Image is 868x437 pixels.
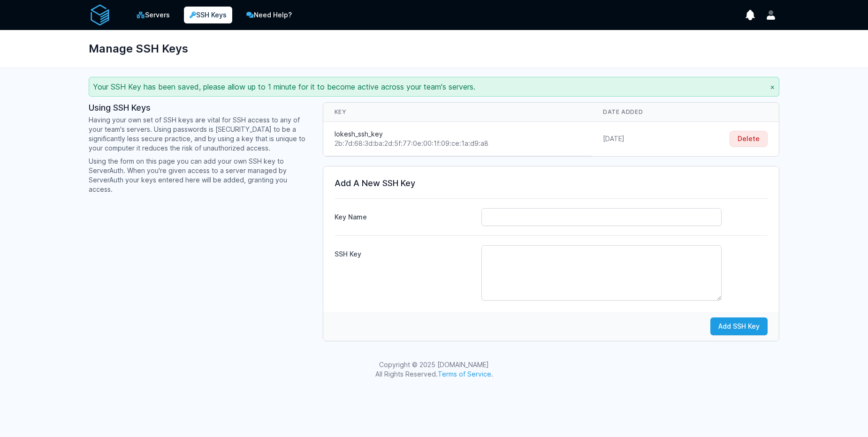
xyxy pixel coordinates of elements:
p: Having your own set of SSH keys are vital for SSH access to any of your team's servers. Using pas... [89,115,312,153]
button: Delete [730,131,768,147]
a: Terms of Service [438,370,491,378]
label: SSH Key [335,246,474,259]
th: Date Added [592,103,686,122]
td: [DATE] [592,122,686,156]
div: lokesh_ssh_key [335,129,580,139]
h1: Manage SSH Keys [89,38,188,60]
div: 2b:7d:68:3d:ba:2d:5f:77:0e:00:1f:09:ce:1a:d9:a8 [335,139,580,148]
a: Need Help? [240,6,298,24]
div: Your SSH Key has been saved, please allow up to 1 minute for it to become active across your team... [89,77,779,97]
a: Servers [130,6,176,24]
button: User menu [762,7,779,23]
h3: Using SSH Keys [89,102,312,113]
h3: Add A New SSH Key [335,178,768,189]
button: show notifications [742,7,759,23]
a: SSH Keys [184,7,232,23]
p: Using the form on this page you can add your own SSH key to ServerAuth. When you're given access ... [89,157,312,194]
th: Key [323,103,592,122]
button: Add SSH Key [710,317,768,335]
img: serverAuth logo [89,4,111,26]
button: × [770,81,775,92]
label: Key Name [335,209,474,222]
